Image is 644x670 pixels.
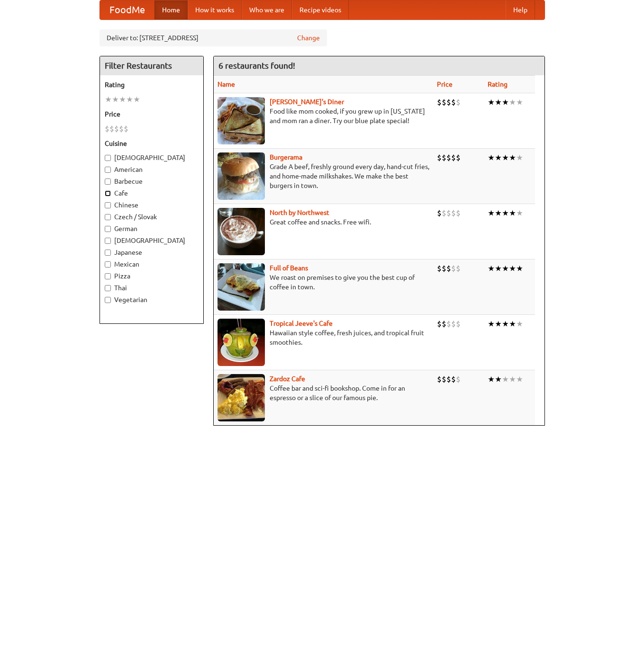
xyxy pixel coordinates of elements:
[495,374,502,384] li: ★
[270,375,305,383] a: Zardoz Cafe
[105,285,111,291] input: Thai
[451,263,456,274] li: $
[451,97,456,107] li: $
[509,97,516,107] li: ★
[456,152,461,163] li: $
[218,208,265,255] img: north.jpg
[218,273,429,292] p: We roast on premises to give you the best cup of coffee in town.
[105,200,199,210] label: Chinese
[437,319,442,329] li: $
[451,208,456,218] li: $
[218,61,295,70] ng-pluralize: 6 restaurants found!
[105,295,199,304] label: Vegetarian
[218,263,265,311] img: beans.jpg
[495,319,502,329] li: ★
[442,152,446,163] li: $
[451,152,456,163] li: $
[488,80,508,88] a: Rating
[437,374,442,384] li: $
[218,384,429,402] p: Coffee bar and sci-fi bookshop. Come in for an espresso or a slice of our famous pie.
[105,109,199,119] h5: Price
[218,374,265,421] img: zardoz.jpg
[495,152,502,163] li: ★
[218,162,429,190] p: Grade A beef, freshly ground every day, hand-cut fries, and home-made milkshakes. We make the bes...
[437,208,442,218] li: $
[218,97,265,144] img: sallys.jpg
[270,320,333,327] a: Tropical Jeeve's Cafe
[270,209,329,216] a: North by Northwest
[442,263,446,274] li: $
[437,263,442,274] li: $
[105,273,111,279] input: Pizza
[133,94,140,105] li: ★
[488,319,495,329] li: ★
[502,374,509,384] li: ★
[451,374,456,384] li: $
[516,208,523,218] li: ★
[516,374,523,384] li: ★
[105,259,199,269] label: Mexican
[218,80,235,88] a: Name
[105,248,199,257] label: Japanese
[218,152,265,200] img: burgerama.jpg
[105,212,199,222] label: Czech / Slovak
[442,374,446,384] li: $
[456,319,461,329] li: $
[105,153,199,162] label: [DEMOGRAPHIC_DATA]
[100,0,154,19] a: FoodMe
[502,319,509,329] li: ★
[509,319,516,329] li: ★
[218,217,429,227] p: Great coffee and snacks. Free wifi.
[451,319,456,329] li: $
[437,80,453,88] a: Price
[105,165,199,174] label: American
[119,124,124,134] li: $
[270,153,302,161] a: Burgerama
[509,374,516,384] li: ★
[119,94,126,105] li: ★
[105,167,111,173] input: American
[488,152,495,163] li: ★
[502,152,509,163] li: ★
[218,107,429,125] p: Food like mom cooked, if you grew up in [US_STATE] and mom ran a diner. Try our blue plate special!
[495,97,502,107] li: ★
[105,155,111,161] input: [DEMOGRAPHIC_DATA]
[218,328,429,347] p: Hawaiian style coffee, fresh juices, and tropical fruit smoothies.
[105,177,199,186] label: Barbecue
[506,0,535,19] a: Help
[105,179,111,185] input: Barbecue
[105,226,111,232] input: German
[105,94,112,105] li: ★
[105,202,111,208] input: Chinese
[456,208,461,218] li: $
[446,152,451,163] li: $
[270,264,308,272] b: Full of Beans
[105,224,199,233] label: German
[105,124,109,134] li: $
[114,124,119,134] li: $
[516,152,523,163] li: ★
[502,97,509,107] li: ★
[488,263,495,274] li: ★
[105,238,111,244] input: [DEMOGRAPHIC_DATA]
[105,188,199,198] label: Cafe
[292,0,349,19] a: Recipe videos
[442,319,446,329] li: $
[516,97,523,107] li: ★
[126,94,133,105] li: ★
[188,0,242,19] a: How it works
[105,297,111,303] input: Vegetarian
[446,374,451,384] li: $
[105,236,199,245] label: [DEMOGRAPHIC_DATA]
[456,97,461,107] li: $
[502,263,509,274] li: ★
[509,152,516,163] li: ★
[105,261,111,268] input: Mexican
[105,80,199,89] h5: Rating
[105,250,111,256] input: Japanese
[154,0,188,19] a: Home
[105,283,199,293] label: Thai
[124,124,128,134] li: $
